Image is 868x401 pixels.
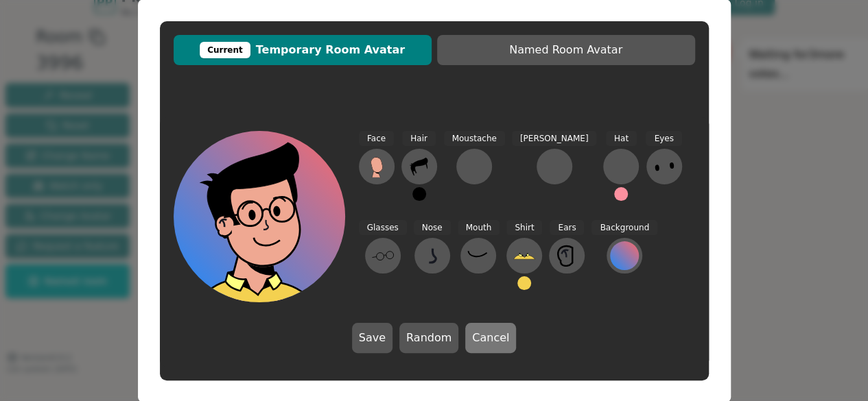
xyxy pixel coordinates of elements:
[506,220,542,236] span: Shirt
[399,323,458,353] button: Random
[180,42,425,58] span: Temporary Room Avatar
[444,131,505,147] span: Moustache
[591,220,657,236] span: Background
[359,131,394,147] span: Face
[646,131,681,147] span: Eyes
[174,35,432,65] button: CurrentTemporary Room Avatar
[359,220,407,236] span: Glasses
[458,220,500,236] span: Mouth
[437,35,695,65] button: Named Room Avatar
[414,220,451,236] span: Nose
[465,323,516,353] button: Cancel
[200,42,250,58] div: Current
[402,131,436,147] span: Hair
[606,131,637,147] span: Hat
[352,323,392,353] button: Save
[550,220,584,236] span: Ears
[512,131,597,147] span: [PERSON_NAME]
[444,42,688,58] span: Named Room Avatar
